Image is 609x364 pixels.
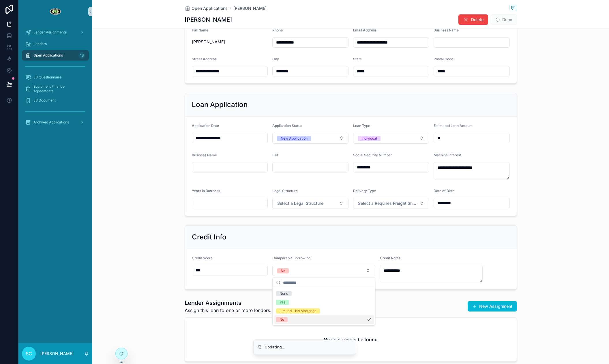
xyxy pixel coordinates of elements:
[281,136,308,141] div: New Application
[434,28,459,32] span: Business Name
[22,50,89,61] a: Open Applications18
[192,28,208,32] span: Full Name
[281,268,285,273] div: No
[468,301,517,312] button: New Assignment
[265,344,286,350] div: Updating...
[272,57,279,61] span: City
[33,120,69,125] span: Archived Applications
[434,153,461,157] span: Machine Interest
[280,291,288,296] div: None
[192,153,217,157] span: Business Name
[272,189,298,193] span: Legal Structure
[40,351,74,357] p: [PERSON_NAME]
[185,16,232,24] h1: [PERSON_NAME]
[353,57,362,61] span: State
[272,28,283,32] span: Phone
[192,57,216,61] span: Street Address
[192,256,213,260] span: Credit Score
[33,53,63,58] span: Open Applications
[78,52,85,59] div: 18
[22,27,89,37] a: Lender Assignments
[353,28,376,32] span: Email Address
[192,39,268,45] span: [PERSON_NAME]
[192,5,228,11] span: Open Applications
[33,98,56,103] span: JB Document
[358,200,417,206] span: Select a Requires Freight Shipping?
[273,288,375,325] div: Suggestions
[49,7,61,16] img: App logo
[26,350,32,357] span: SC
[272,123,302,128] span: Application Status
[353,153,392,157] span: Social Security Number
[434,189,454,193] span: Date of Birth
[185,307,271,314] span: Assign this loan to one or more lenders.
[471,17,484,22] span: Delete
[192,189,220,193] span: Years in Business
[272,256,310,260] span: Comparable Borrowing
[353,189,376,193] span: Delivery Type
[22,95,89,106] a: JB Document
[192,100,248,109] h2: Loan Application
[22,39,89,49] a: Lenders
[434,123,473,128] span: Estimated Loan Amount
[18,23,92,135] div: scrollable content
[353,133,429,144] button: Select Button
[33,84,83,93] span: Equipment Finance Agreements
[22,117,89,127] a: Archived Applications
[277,200,323,206] span: Select a Legal Structure
[434,57,453,61] span: Postal Code
[33,42,47,46] span: Lenders
[272,153,278,157] span: EIN
[185,5,228,11] a: Open Applications
[22,72,89,82] a: JB Questionnaire
[280,300,285,305] div: Yes
[280,308,316,314] div: Limited - No Mortgage
[192,232,226,242] h2: Credit Info
[272,265,375,276] button: Select Button
[280,317,284,322] div: No
[233,5,267,11] a: [PERSON_NAME]
[33,75,61,80] span: JB Questionnaire
[353,198,429,209] button: Select Button
[192,123,219,128] span: Application Date
[353,123,370,128] span: Loan Type
[33,30,67,35] span: Lender Assignments
[272,198,348,209] button: Select Button
[272,133,348,144] button: Select Button
[185,299,271,307] h1: Lender Assignments
[361,136,377,141] div: Individual
[22,84,89,94] a: Equipment Finance Agreements
[458,14,488,25] button: Delete
[380,256,400,260] span: Credit Notes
